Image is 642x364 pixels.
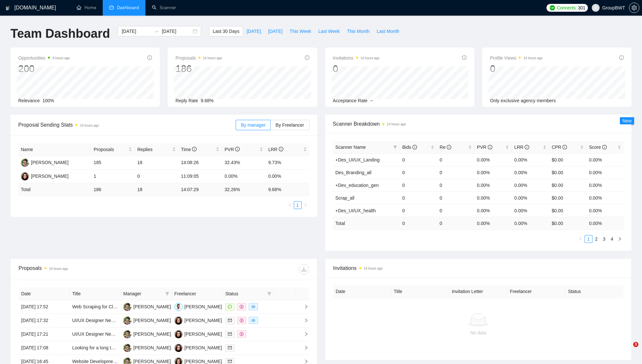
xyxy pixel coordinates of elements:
[373,26,403,36] button: Last Month
[70,341,121,355] td: Looking for a long term UX/UI & Web Designer
[21,173,68,178] a: SK[PERSON_NAME]
[512,217,549,230] td: 0.00 %
[601,235,608,243] a: 3
[343,26,373,36] button: This Month
[347,28,369,35] span: This Month
[276,122,304,128] span: By Freelancer
[392,142,398,152] span: filter
[286,26,315,36] button: This Week
[266,170,309,183] td: 0.00%
[616,235,624,243] li: Next Page
[304,203,307,207] span: right
[174,303,183,311] img: AY
[474,179,512,191] td: 0.00%
[178,170,222,183] td: 11:09:05
[19,300,70,314] td: [DATE] 17:52
[336,170,372,175] a: Des_Branding_all
[174,316,183,325] img: SK
[178,156,222,170] td: 14:08:26
[336,183,379,188] a: +Dev_education_gen
[437,204,474,217] td: 0
[400,204,437,217] td: 0
[586,166,624,179] td: 0.00%
[203,56,222,60] time: 14 hours ago
[228,359,232,363] span: mail
[243,26,264,36] button: [DATE]
[507,285,565,298] th: Freelancer
[135,156,178,170] td: 18
[175,54,222,62] span: Proposals
[135,143,178,156] th: Replies
[72,331,179,337] a: UI/UX Designer Needed for Mobile App Visualization
[266,183,309,196] td: 9.68 %
[474,153,512,166] td: 0.00%
[52,56,70,60] time: 8 hours ago
[267,292,271,296] span: filter
[80,124,99,127] time: 14 hours ago
[288,203,292,207] span: left
[185,317,222,324] div: [PERSON_NAME]
[133,344,171,351] div: [PERSON_NAME]
[72,304,197,309] a: Web Scraping for Clothing Offers from Major French Retailers
[240,318,244,322] span: dollar
[474,191,512,204] td: 0.00%
[525,145,529,149] span: info-circle
[70,314,121,328] td: UI/UX Designer Needed for Food Delivery Service
[123,290,163,297] span: Manager
[181,147,197,152] span: Time
[629,5,639,10] a: setting
[91,156,135,170] td: 185
[602,145,607,149] span: info-circle
[333,54,380,62] span: Invitations
[201,98,214,103] span: 9.68%
[586,217,624,230] td: 0.00 %
[21,159,29,167] img: AS
[174,344,183,352] img: SK
[474,217,512,230] td: 0.00 %
[400,191,437,204] td: 0
[174,331,222,336] a: SK[PERSON_NAME]
[19,328,70,341] td: [DATE] 17:21
[449,285,507,298] th: Invitation Letter
[123,303,131,311] img: AS
[488,145,492,149] span: info-circle
[123,358,171,364] a: AS[PERSON_NAME]
[437,166,474,179] td: 0
[213,28,239,35] span: Last 30 Days
[123,304,171,309] a: AS[PERSON_NAME]
[616,235,624,243] button: right
[6,3,10,13] img: logo
[490,54,543,62] span: Profile Views
[31,159,68,166] div: [PERSON_NAME]
[123,331,171,336] a: AS[PERSON_NAME]
[70,328,121,341] td: UI/UX Designer Needed for Mobile App Visualization
[477,145,492,150] span: PVR
[619,55,624,60] span: info-circle
[565,285,623,298] th: Status
[336,195,354,201] a: Scrap_all
[122,28,151,35] input: Start date
[299,264,309,274] button: download
[608,235,616,243] a: 4
[361,56,380,60] time: 14 hours ago
[512,166,549,179] td: 0.00%
[622,118,632,123] span: New
[400,153,437,166] td: 0
[91,183,135,196] td: 186
[336,145,366,150] span: Scanner Name
[333,264,624,272] span: Invitations
[185,344,222,351] div: [PERSON_NAME]
[608,235,616,243] li: 4
[19,314,70,328] td: [DATE] 17:32
[549,166,587,179] td: $0.00
[123,344,131,352] img: AS
[18,183,91,196] td: Total
[600,235,608,243] li: 3
[133,303,171,310] div: [PERSON_NAME]
[400,179,437,191] td: 0
[391,285,449,298] th: Title
[400,217,437,230] td: 0
[154,29,159,34] span: swap-right
[589,145,606,150] span: Score
[512,204,549,217] td: 0.00%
